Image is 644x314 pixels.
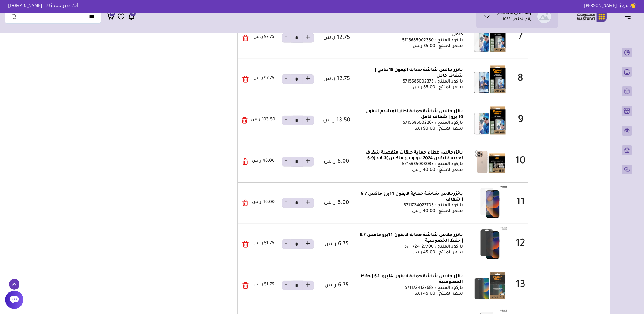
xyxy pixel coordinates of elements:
[413,44,463,49] span: سعر المنتج : 85.00 ر.س
[306,154,311,170] button: +
[503,17,532,23] p: رقم المتجر : 1078
[107,13,114,20] a: 18
[513,224,528,265] td: 12
[131,11,134,16] span: 34
[316,141,357,182] td: 6.00 ر.س
[316,59,357,100] td: 12.75 ر.س
[240,76,277,83] div: 97.75 ر.س
[469,144,510,180] img: Product
[306,115,311,126] strong: +
[513,17,528,59] td: 7
[306,239,311,250] strong: +
[316,224,357,265] td: 6.75 ر.س
[306,71,311,87] button: +
[469,20,510,56] img: Product
[513,182,528,224] td: 11
[469,268,510,304] img: Product
[412,168,463,173] span: سعر المنتج : 40.00 ر.س
[403,121,463,126] span: باركود المنتج : 5715685002267
[412,250,463,255] span: سعر المنتج : 45.00 ر.س
[316,182,357,224] td: 6.00 ر.س
[413,85,463,90] span: سعر المنتج : 85.00 ر.س
[375,68,463,79] a: بانزر جالس شاشة حماية اليفون 16 عادي | شفاف كامل
[306,195,311,211] button: +
[497,11,532,17] h1: [DOMAIN_NAME]
[469,185,510,221] img: Product
[513,265,528,306] td: 13
[364,109,463,120] a: بانزر جالس شاشة حماية اطار المينيوم اليفون 16 برو | شفاف كامل
[240,117,277,124] div: 103.50 ر.س
[513,141,528,182] td: 10
[306,30,311,46] button: +
[361,192,463,202] a: بانزرجلاس شاشة حماية لايفون 14برو ماكس 6.7 | شفاف
[513,100,528,141] td: 9
[240,35,277,41] div: 97.75 ر.س
[537,10,551,23] img: eShop.sa
[404,245,463,249] span: باركود المنتج : 5711724127700
[240,200,277,206] div: 46.00 ر.س
[412,127,463,131] span: سعر المنتج : 90.00 ر.س
[572,11,611,22] img: Logo
[469,61,510,97] img: Product
[240,282,277,289] div: 51.75 ر.س
[316,17,357,59] td: 12.75 ر.س
[240,241,277,248] div: 51.75 ر.س
[316,265,357,306] td: 6.75 ر.س
[404,203,463,208] span: باركود المنتج : 5711724027703
[316,100,357,141] td: 13.50 ر.س
[403,79,463,84] span: باركود المنتج : 5715685002373
[306,198,311,208] strong: +
[128,13,135,20] a: 34
[240,158,277,165] div: 46.00 ر.س
[513,59,528,100] td: 8
[412,209,463,214] span: سعر المنتج : 40.00 ر.س
[306,32,311,43] strong: +
[469,103,510,139] img: Product
[360,274,463,285] a: بانزر جلاس شاشة حماية لايفون 14برو 6.1 | حفظ الخصوصية
[402,38,463,43] span: باركود المنتج : 5715685002380
[412,292,463,296] span: سعر المنتج : 45.00 ر.س
[402,162,463,167] span: باركود المنتج : 5715685003035
[4,3,83,10] p: أنت تدير حسابًا لـ : [DOMAIN_NAME]
[405,286,463,291] span: باركود المنتج : 5711724127687
[365,150,463,161] a: بانزرجالس غطاء حماية حلقات منفصلة شفاف لعدسة ايفون 2024 برو و برو ماكس )6.3 و )6.9
[306,74,311,85] strong: +
[111,11,114,16] span: 18
[306,280,311,291] strong: +
[579,3,640,10] p: 👋 مرحبًا [PERSON_NAME]
[306,236,311,252] button: +
[360,233,463,244] a: بانزر جلاس شاشة حماية لايفون 14برو ماكس 6.7 | حفظ الخصوصية
[306,156,311,167] strong: +
[469,226,510,262] img: Product
[306,277,311,294] button: +
[306,112,311,129] button: +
